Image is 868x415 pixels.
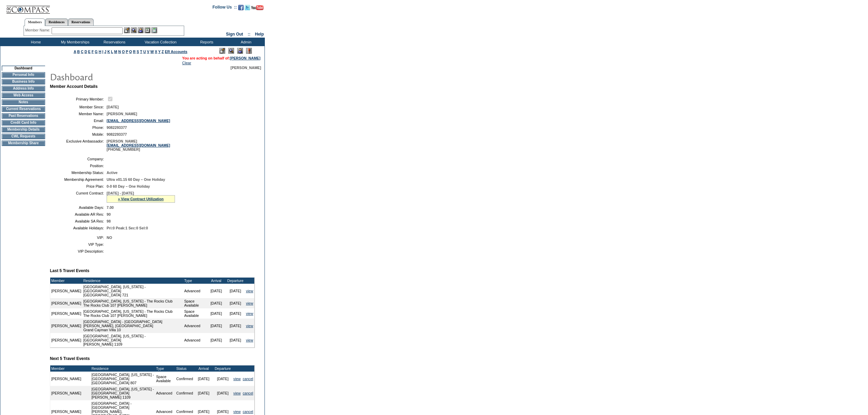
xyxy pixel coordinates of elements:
[226,298,245,308] td: [DATE]
[155,372,175,386] td: Space Available
[140,50,143,54] a: T
[45,18,68,26] a: Residences
[133,50,136,54] a: R
[143,50,146,54] a: U
[243,391,253,395] a: cancel
[50,386,82,400] td: [PERSON_NAME]
[183,284,207,298] td: Advanced
[228,48,234,54] img: View Mode
[183,333,207,347] td: Advanced
[129,50,132,54] a: Q
[246,338,253,342] a: view
[94,38,133,46] td: Reservations
[50,70,186,83] img: pgTtlDashboard.gif
[53,119,104,123] td: Email:
[183,319,207,333] td: Advanced
[15,38,55,46] td: Home
[102,50,103,54] a: I
[138,27,144,33] img: Impersonate
[82,319,183,333] td: [GEOGRAPHIC_DATA] - [GEOGRAPHIC_DATA][PERSON_NAME], [GEOGRAPHIC_DATA] Grand Cayman Villa 10
[82,333,183,347] td: [GEOGRAPHIC_DATA], [US_STATE] - [GEOGRAPHIC_DATA] [PERSON_NAME] 1109
[230,56,260,60] a: [PERSON_NAME]
[111,50,113,54] a: L
[207,308,226,319] td: [DATE]
[50,278,82,284] td: Member
[95,50,97,54] a: G
[53,125,104,130] td: Phone:
[107,105,119,109] span: [DATE]
[175,386,194,400] td: Confirmed
[53,171,104,175] td: Membership Status:
[207,278,226,284] td: Arrival
[107,171,118,175] span: Active
[107,139,170,151] span: [PERSON_NAME] [PHONE_NUMBER]
[84,50,87,54] a: D
[107,119,170,123] a: [EMAIL_ADDRESS][DOMAIN_NAME]
[226,38,265,46] td: Admin
[53,226,104,230] td: Available Holidays:
[219,48,225,54] img: Edit Mode
[213,386,232,400] td: [DATE]
[53,249,104,253] td: VIP Description:
[2,113,45,119] td: Past Reservations
[82,298,183,308] td: [GEOGRAPHIC_DATA], [US_STATE] - The Rocks Club The Rocks Club 107 [PERSON_NAME]
[2,72,45,78] td: Personal Info
[2,79,45,84] td: Business Info
[207,333,226,347] td: [DATE]
[246,324,253,328] a: view
[145,27,150,33] img: Reservations
[53,177,104,182] td: Membership Agreement:
[183,278,207,284] td: Type
[226,333,245,347] td: [DATE]
[133,38,186,46] td: Vacation Collection
[162,50,164,54] a: Z
[53,236,104,240] td: VIP:
[53,184,104,188] td: Price Plan:
[25,27,52,33] div: Member Name:
[107,236,112,240] span: NO
[237,48,243,54] img: Impersonate
[107,219,111,223] span: 98
[88,50,91,54] a: E
[50,372,82,386] td: [PERSON_NAME]
[107,212,111,216] span: 90
[50,298,82,308] td: [PERSON_NAME]
[233,410,241,414] a: view
[251,5,263,10] img: Subscribe to our YouTube Channel
[50,365,82,372] td: Member
[182,61,191,65] a: Clear
[77,50,80,54] a: B
[104,50,106,54] a: J
[2,134,45,139] td: CWL Requests
[233,391,241,395] a: view
[50,84,98,89] b: Member Account Details
[175,372,194,386] td: Confirmed
[55,38,94,46] td: My Memberships
[226,284,245,298] td: [DATE]
[53,242,104,246] td: VIP Type:
[226,32,243,37] a: Sign Out
[107,132,127,136] span: 9082293377
[53,205,104,210] td: Available Days:
[107,205,114,210] span: 7.00
[92,50,94,54] a: F
[68,18,94,26] a: Reservations
[99,50,101,54] a: H
[50,284,82,298] td: [PERSON_NAME]
[151,27,157,33] img: b_calculator.gif
[246,48,252,54] img: Log Concern/Member Elevation
[91,365,155,372] td: Residence
[2,106,45,112] td: Current Reservations
[50,308,82,319] td: [PERSON_NAME]
[165,50,187,54] a: ER Accounts
[53,105,104,109] td: Member Since:
[53,112,104,116] td: Member Name:
[207,298,226,308] td: [DATE]
[50,319,82,333] td: [PERSON_NAME]
[226,308,245,319] td: [DATE]
[91,386,155,400] td: [GEOGRAPHIC_DATA], [US_STATE] - [GEOGRAPHIC_DATA] [PERSON_NAME] 1109
[107,112,137,116] span: [PERSON_NAME]
[2,127,45,132] td: Membership Details
[114,50,117,54] a: M
[82,284,183,298] td: [GEOGRAPHIC_DATA], [US_STATE] - [GEOGRAPHIC_DATA] [GEOGRAPHIC_DATA] 721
